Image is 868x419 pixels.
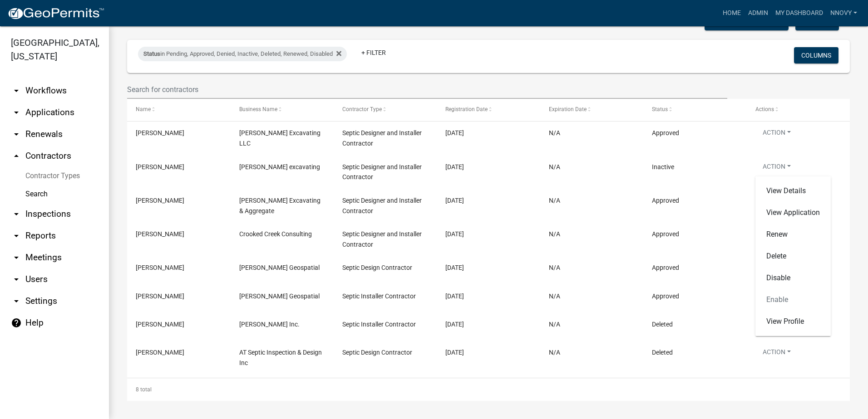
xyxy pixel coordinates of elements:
span: Roger Nelson [136,230,184,238]
i: arrow_drop_up [11,151,22,161]
span: Schneider Geospatial [239,292,320,300]
button: Columns [794,47,838,63]
a: Delete [755,245,831,267]
span: David Gerard Excavating LLC [239,129,321,147]
i: arrow_drop_down [11,274,22,285]
span: N/A [549,349,560,356]
datatable-header-cell: Actions [747,99,850,121]
span: AT Septic Inspection & Design Inc [239,349,322,366]
datatable-header-cell: Business Name [230,99,333,121]
i: arrow_drop_down [11,230,22,241]
span: Septic Design Contractor [342,349,412,356]
span: Septic Designer and Installer Contractor [342,230,422,248]
span: Deleted [652,321,673,328]
span: N/A [549,264,560,271]
div: in Pending, Approved, Denied, Inactive, Deleted, Renewed, Disabled [138,47,347,61]
span: Approved [652,230,679,238]
button: Action [755,128,798,141]
span: Actions [755,106,774,112]
span: 09/19/2025 [445,163,464,171]
span: Inactive [652,163,674,171]
span: Septic Designer and Installer Contractor [342,163,422,181]
div: 8 total [127,378,850,401]
span: Septic Design Contractor [342,264,412,271]
span: Dennis Schlomka [136,321,184,328]
span: N/A [549,129,560,136]
button: Action [755,347,798,361]
span: Septic Installer Contractor [342,292,416,300]
i: help [11,317,22,328]
a: My Dashboard [772,5,827,22]
i: arrow_drop_down [11,85,22,96]
span: N/A [549,292,560,300]
input: Search for contractors [127,80,727,99]
span: Ken Rauschnot [136,163,184,171]
span: 09/19/2025 [445,129,464,136]
button: Action [755,162,798,175]
span: Septic Designer and Installer Contractor [342,129,422,147]
span: Approved [652,292,679,300]
span: Septic Installer Contractor [342,321,416,328]
span: Amy Thompson [136,349,184,356]
span: N/A [549,321,560,328]
a: Disable [755,267,831,289]
a: View Application [755,202,831,224]
a: Home [719,5,745,22]
span: Approved [652,197,679,204]
span: Deleted [652,349,673,356]
span: Business Name [239,106,277,112]
a: View Profile [755,311,831,332]
span: 03/13/2025 [445,349,464,356]
i: arrow_drop_down [11,107,22,118]
a: Admin [745,5,772,22]
datatable-header-cell: Contractor Type [334,99,437,121]
datatable-header-cell: Status [643,99,746,121]
span: Registration Date [445,106,488,112]
span: Status [652,106,668,112]
div: Action [755,176,831,336]
button: Export [795,14,839,30]
span: N/A [549,197,560,204]
span: Stacia Franklin [136,264,184,271]
span: David Gerard [136,129,184,136]
span: 09/18/2025 [445,230,464,238]
a: nnovy [827,5,861,22]
i: arrow_drop_down [11,209,22,219]
span: Ramberg excavating [239,163,320,171]
span: 05/08/2025 [445,264,464,271]
i: arrow_drop_down [11,252,22,263]
i: arrow_drop_down [11,296,22,307]
a: View Details [755,180,831,202]
span: Expiration Date [549,106,587,112]
span: Schneider Geospatial [239,264,320,271]
span: Approved [652,264,679,271]
span: Gobel Excavating & Aggregate [239,197,321,214]
span: 03/13/2025 [445,321,464,328]
datatable-header-cell: Name [127,99,230,121]
button: Scheduled Exports [705,14,789,30]
span: Approved [652,129,679,136]
span: N/A [549,230,560,238]
span: D. Schlomka Inc. [239,321,300,328]
span: Tim Gobel [136,197,184,204]
span: Contractor Type [342,106,382,112]
span: Crooked Creek Consulting [239,230,312,238]
a: + Filter [354,44,393,61]
span: Septic Designer and Installer Contractor [342,197,422,214]
span: N/A [549,163,560,171]
i: arrow_drop_down [11,129,22,140]
span: Name [136,106,151,112]
span: 05/08/2025 [445,292,464,300]
datatable-header-cell: Expiration Date [540,99,643,121]
span: Stacia Franklin [136,292,184,300]
span: Status [143,50,160,57]
datatable-header-cell: Registration Date [437,99,540,121]
a: Renew [755,224,831,245]
span: 09/18/2025 [445,197,464,204]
